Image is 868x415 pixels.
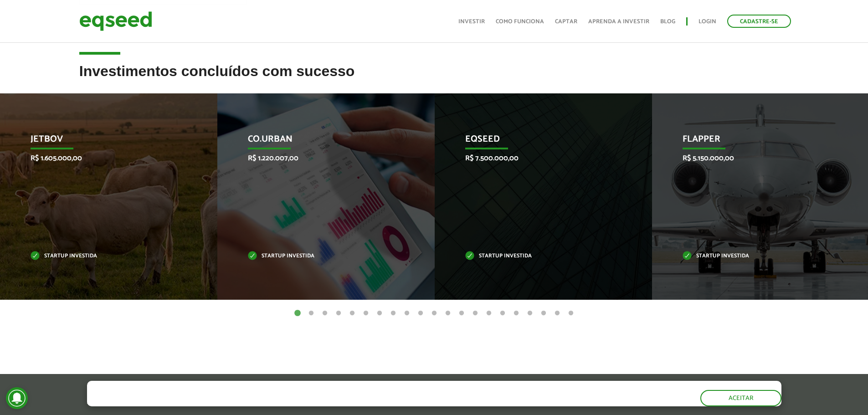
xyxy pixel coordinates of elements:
button: 17 of 21 [512,309,521,318]
p: Startup investida [31,254,173,259]
p: Co.Urban [248,134,390,149]
p: Flapper [683,134,825,149]
button: 10 of 21 [416,309,425,318]
p: JetBov [31,134,173,149]
button: 16 of 21 [498,309,507,318]
button: 15 of 21 [484,309,493,318]
button: 18 of 21 [525,309,534,318]
a: Aprenda a investir [588,19,649,25]
button: 11 of 21 [430,309,439,318]
img: EqSeed [79,9,152,33]
a: Blog [660,19,675,25]
p: Startup investida [248,254,390,259]
button: 2 of 21 [307,309,316,318]
p: R$ 1.605.000,00 [31,154,173,163]
p: EqSeed [465,134,608,149]
a: Como funciona [496,19,544,25]
p: R$ 5.150.000,00 [683,154,825,163]
button: 19 of 21 [539,309,548,318]
a: Cadastre-se [727,15,791,28]
button: 14 of 21 [471,309,480,318]
button: 20 of 21 [553,309,562,318]
a: Login [699,19,716,25]
button: 9 of 21 [402,309,411,318]
button: 13 of 21 [457,309,466,318]
button: 12 of 21 [443,309,452,318]
a: Captar [555,19,577,25]
button: 8 of 21 [389,309,398,318]
button: 6 of 21 [361,309,370,318]
a: política de privacidade e de cookies [207,398,313,406]
h2: Investimentos concluídos com sucesso [79,63,789,93]
button: 4 of 21 [334,309,343,318]
p: Startup investida [683,254,825,259]
p: R$ 1.220.007,00 [248,154,390,163]
button: 7 of 21 [375,309,384,318]
button: 1 of 21 [293,309,302,318]
p: Startup investida [465,254,608,259]
h5: O site da EqSeed utiliza cookies para melhorar sua navegação. [87,381,417,395]
button: 5 of 21 [348,309,357,318]
a: Investir [458,19,485,25]
button: 21 of 21 [566,309,575,318]
p: Ao clicar em "aceitar", você aceita nossa . [87,397,417,406]
button: 3 of 21 [320,309,329,318]
button: Aceitar [700,390,781,406]
p: R$ 7.500.000,00 [465,154,608,163]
